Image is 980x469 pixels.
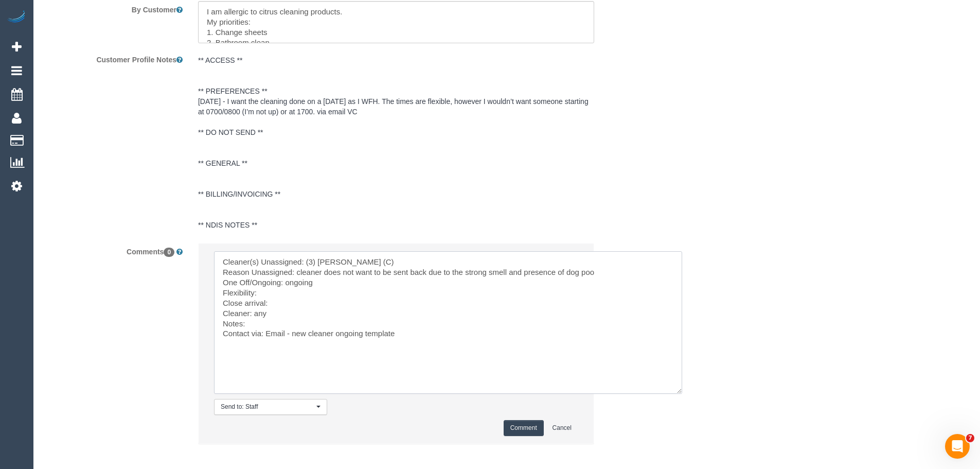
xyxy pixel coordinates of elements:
[6,10,27,25] img: Automaid Logo
[36,243,190,257] label: Comments
[966,434,974,442] span: 7
[214,399,327,415] button: Send to: Staff
[546,420,578,436] button: Cancel
[36,1,190,15] label: By Customer
[221,403,314,411] span: Send to: Staff
[945,434,970,459] iframe: Intercom live chat
[504,420,544,436] button: Comment
[164,248,174,257] span: 0
[36,51,190,65] label: Customer Profile Notes
[198,55,594,230] pre: ** ACCESS ** ** PREFERENCES ** [DATE] - I want the cleaning done on a [DATE] as I WFH. The times ...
